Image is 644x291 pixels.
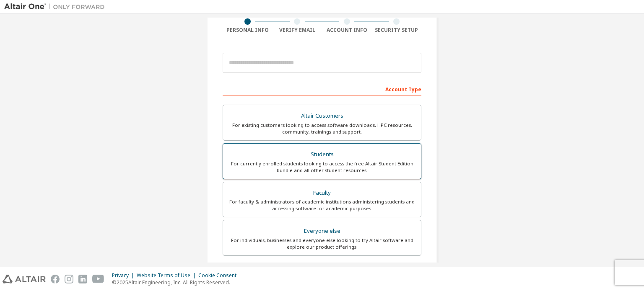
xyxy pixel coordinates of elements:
[228,225,416,237] div: Everyone else
[65,275,73,283] img: instagram.svg
[51,275,60,283] img: facebook.svg
[228,122,416,135] div: For existing customers looking to access software downloads, HPC resources, community, trainings ...
[198,272,241,279] div: Cookie Consent
[112,272,137,279] div: Privacy
[322,27,372,33] div: Account Info
[3,275,46,283] img: altair_logo.svg
[228,187,416,199] div: Faculty
[223,82,421,95] div: Account Type
[228,237,416,250] div: For individuals, businesses and everyone else looking to try Altair software and explore our prod...
[372,27,422,33] div: Security Setup
[228,149,416,160] div: Students
[228,160,416,174] div: For currently enrolled students looking to access the free Altair Student Edition bundle and all ...
[4,3,109,11] img: Altair One
[92,275,104,283] img: youtube.svg
[228,110,416,122] div: Altair Customers
[223,27,273,33] div: Personal Info
[112,279,241,286] p: © 2025 Altair Engineering, Inc. All Rights Reserved.
[273,27,322,33] div: Verify Email
[78,275,87,283] img: linkedin.svg
[137,272,198,279] div: Website Terms of Use
[228,198,416,212] div: For faculty & administrators of academic institutions administering students and accessing softwa...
